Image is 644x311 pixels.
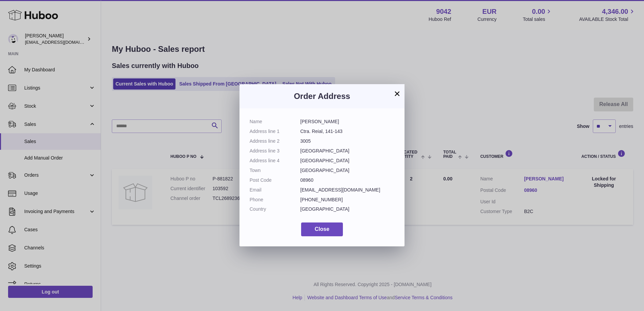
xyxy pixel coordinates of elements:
[250,187,300,193] dt: Email
[250,118,300,125] dt: Name
[250,158,300,164] dt: Address line 4
[250,138,300,144] dt: Address line 2
[300,138,395,144] dd: 3005
[250,91,394,102] h3: Order Address
[300,148,395,154] dd: [GEOGRAPHIC_DATA]
[300,128,395,135] dd: Ctra. Reial, 141-143
[301,222,343,236] button: Close
[300,206,395,212] dd: [GEOGRAPHIC_DATA]
[300,187,395,193] dd: [EMAIL_ADDRESS][DOMAIN_NAME]
[300,177,395,183] dd: 08960
[250,197,300,203] dt: Phone
[393,90,401,98] button: ×
[250,177,300,183] dt: Post Code
[250,206,300,212] dt: Country
[315,226,329,232] span: Close
[300,158,395,164] dd: [GEOGRAPHIC_DATA]
[300,197,395,203] dd: [PHONE_NUMBER]
[250,167,300,174] dt: Town
[250,128,300,135] dt: Address line 1
[300,167,395,174] dd: [GEOGRAPHIC_DATA]
[250,148,300,154] dt: Address line 3
[300,118,395,125] dd: [PERSON_NAME]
